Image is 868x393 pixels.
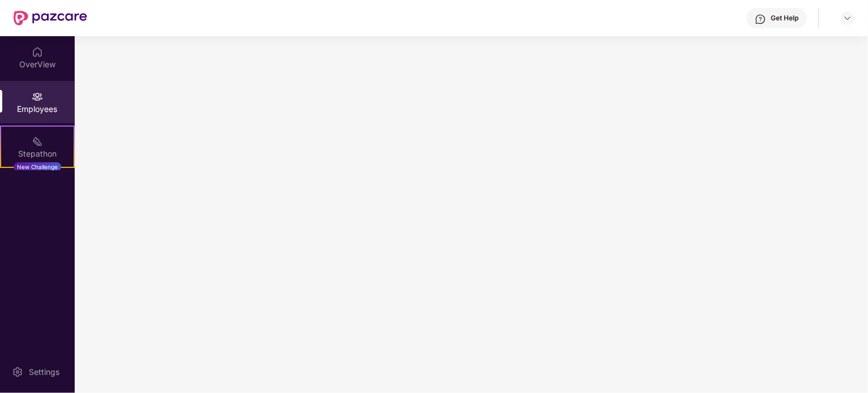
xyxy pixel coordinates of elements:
[14,162,61,171] div: New Challenge
[12,366,23,378] img: svg+xml;base64,PHN2ZyBpZD0iU2V0dGluZy0yMHgyMCIgeG1sbnM9Imh0dHA6Ly93d3cudzMub3JnLzIwMDAvc3ZnIiB3aW...
[1,148,74,159] div: Stepathon
[755,14,766,25] img: svg+xml;base64,PHN2ZyBpZD0iSGVscC0zMngzMiIgeG1sbnM9Imh0dHA6Ly93d3cudzMub3JnLzIwMDAvc3ZnIiB3aWR0aD...
[843,14,852,23] img: svg+xml;base64,PHN2ZyBpZD0iRHJvcGRvd24tMzJ4MzIiIHhtbG5zPSJodHRwOi8vd3d3LnczLm9yZy8yMDAwL3N2ZyIgd2...
[32,46,43,58] img: svg+xml;base64,PHN2ZyBpZD0iSG9tZSIgeG1sbnM9Imh0dHA6Ly93d3cudzMub3JnLzIwMDAvc3ZnIiB3aWR0aD0iMjAiIG...
[14,11,87,25] img: New Pazcare Logo
[25,366,63,378] div: Settings
[32,136,43,147] img: svg+xml;base64,PHN2ZyB4bWxucz0iaHR0cDovL3d3dy53My5vcmcvMjAwMC9zdmciIHdpZHRoPSIyMSIgaGVpZ2h0PSIyMC...
[32,91,43,102] img: svg+xml;base64,PHN2ZyBpZD0iRW1wbG95ZWVzIiB4bWxucz0iaHR0cDovL3d3dy53My5vcmcvMjAwMC9zdmciIHdpZHRoPS...
[771,14,798,23] div: Get Help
